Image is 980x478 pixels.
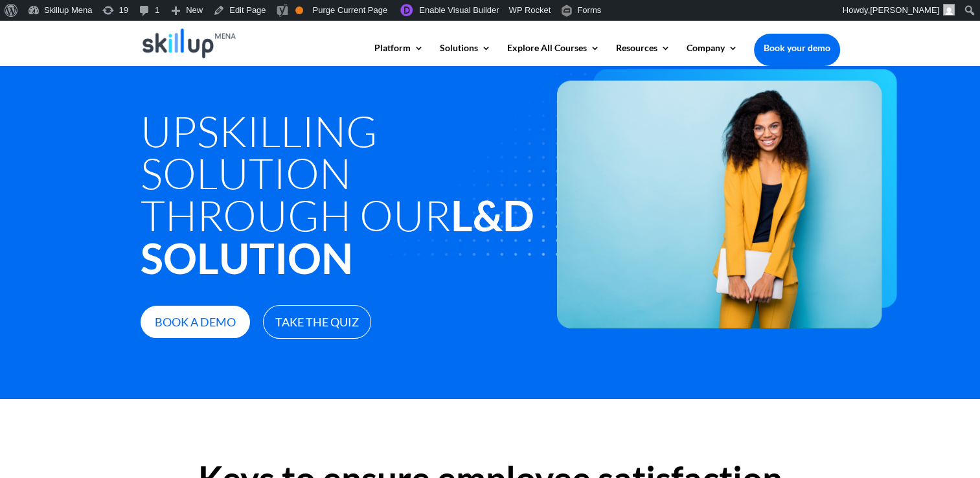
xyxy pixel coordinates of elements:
div: OK [295,6,303,14]
a: Platform [374,43,424,65]
a: Explore All Courses [507,43,600,65]
img: Skillup Mena [142,28,236,58]
h1: Upskilling Solution through Our [141,109,545,286]
img: increase employee retention - Skillup [348,69,897,329]
a: Company [687,43,738,65]
a: Book a demo [141,306,250,339]
a: Take The Quiz [263,305,371,339]
a: Solutions [440,43,491,65]
a: Resources [616,43,670,65]
span: [PERSON_NAME] [870,5,939,15]
a: Book your demo [754,34,840,62]
strong: L&D Solution [141,190,534,283]
iframe: Chat Widget [764,338,980,478]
